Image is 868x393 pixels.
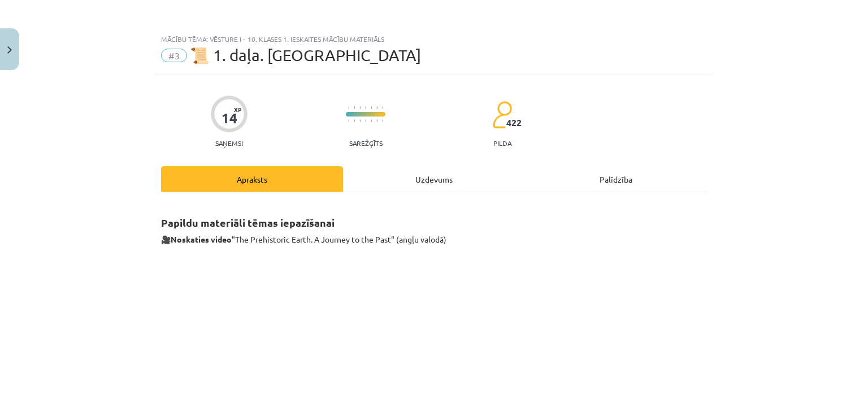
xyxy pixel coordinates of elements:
[376,106,377,109] img: icon-short-line-57e1e144782c952c97e751825c79c345078a6d821885a25fce030b3d8c18986b.svg
[382,119,383,122] img: icon-short-line-57e1e144782c952c97e751825c79c345078a6d821885a25fce030b3d8c18986b.svg
[349,139,383,147] p: Sarežģīts
[382,106,383,109] img: icon-short-line-57e1e144782c952c97e751825c79c345078a6d821885a25fce030b3d8c18986b.svg
[376,119,377,122] img: icon-short-line-57e1e144782c952c97e751825c79c345078a6d821885a25fce030b3d8c18986b.svg
[359,106,361,109] img: icon-short-line-57e1e144782c952c97e751825c79c345078a6d821885a25fce030b3d8c18986b.svg
[161,216,335,229] strong: Papildu materiāli tēmas iepazīšanai
[161,166,343,192] div: Apraksts
[492,101,512,129] img: students-c634bb4e5e11cddfef0936a35e636f08e4e9abd3cc4e673bd6f9a4125e45ecb1.svg
[354,106,355,109] img: icon-short-line-57e1e144782c952c97e751825c79c345078a6d821885a25fce030b3d8c18986b.svg
[506,118,522,128] span: 422
[348,119,349,122] img: icon-short-line-57e1e144782c952c97e751825c79c345078a6d821885a25fce030b3d8c18986b.svg
[171,234,232,244] strong: Noskaties video
[343,166,525,192] div: Uzdevums
[161,49,187,62] span: #3
[190,46,421,64] span: 📜 1. daļa. [GEOGRAPHIC_DATA]
[234,106,241,113] span: XP
[371,119,372,122] img: icon-short-line-57e1e144782c952c97e751825c79c345078a6d821885a25fce030b3d8c18986b.svg
[161,35,707,43] div: Mācību tēma: Vēsture i - 10. klases 1. ieskaites mācību materiāls
[354,119,355,122] img: icon-short-line-57e1e144782c952c97e751825c79c345078a6d821885a25fce030b3d8c18986b.svg
[222,110,237,126] div: 14
[525,166,707,192] div: Palīdzība
[7,46,12,54] img: icon-close-lesson-0947bae3869378f0d4975bcd49f059093ad1ed9edebbc8119c70593378902aed.svg
[371,106,372,109] img: icon-short-line-57e1e144782c952c97e751825c79c345078a6d821885a25fce030b3d8c18986b.svg
[359,119,361,122] img: icon-short-line-57e1e144782c952c97e751825c79c345078a6d821885a25fce030b3d8c18986b.svg
[365,106,366,109] img: icon-short-line-57e1e144782c952c97e751825c79c345078a6d821885a25fce030b3d8c18986b.svg
[211,139,248,147] p: Saņemsi
[348,106,349,109] img: icon-short-line-57e1e144782c952c97e751825c79c345078a6d821885a25fce030b3d8c18986b.svg
[493,139,511,147] p: pilda
[161,234,707,245] p: 🎥 "The Prehistoric Earth. A Journey to the Past" (angļu valodā)
[365,119,366,122] img: icon-short-line-57e1e144782c952c97e751825c79c345078a6d821885a25fce030b3d8c18986b.svg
